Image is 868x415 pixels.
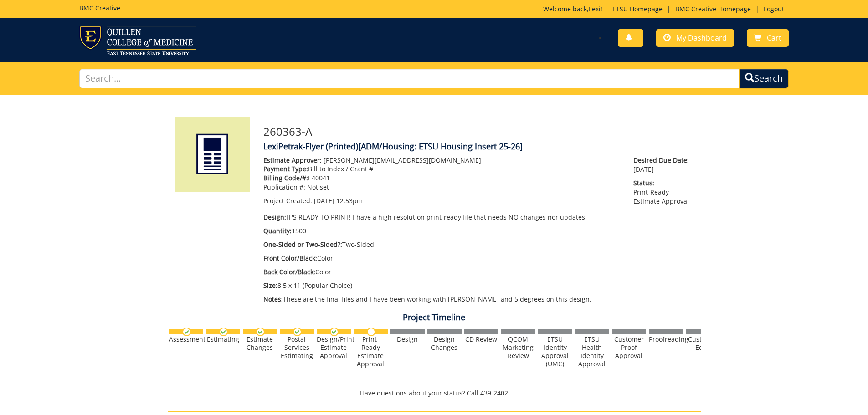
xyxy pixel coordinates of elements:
[182,328,191,336] img: checkmark
[256,328,265,336] img: checkmark
[263,281,620,290] p: 8.5 x 11 (Popular Choice)
[263,240,342,249] span: One-Sided or Two-Sided?:
[358,141,523,152] span: [ADM/Housing: ETSU Housing Insert 25-26]
[175,117,250,192] img: Product featured image
[633,179,693,188] span: Status:
[612,335,646,360] div: Customer Proof Approval
[759,5,789,13] a: Logout
[263,142,694,151] h4: LexiPetrak-Flyer (Printed)
[538,335,572,368] div: ETSU Identity Approval (UMC)
[263,281,277,290] span: Size:
[263,226,620,236] p: 1500
[169,335,203,343] div: Assessment
[354,335,388,368] div: Print-Ready Estimate Approval
[263,156,620,165] p: [PERSON_NAME][EMAIL_ADDRESS][DOMAIN_NAME]
[168,389,701,398] p: Have questions about your status? Call 439-2402
[427,335,462,352] div: Design Changes
[464,335,498,343] div: CD Review
[263,164,620,174] p: Bill to Index / Grant #
[263,183,305,191] span: Publication #:
[307,183,329,191] span: Not set
[263,226,292,235] span: Quantity:
[656,29,734,47] a: My Dashboard
[367,328,375,336] img: no
[79,26,196,55] img: ETSU logo
[263,213,286,221] span: Design:
[168,313,701,322] h4: Project Timeline
[79,69,740,88] input: Search...
[263,295,283,303] span: Notes:
[79,5,120,11] h5: BMC Creative
[671,5,755,13] a: BMC Creative Homepage
[767,33,781,43] span: Cart
[263,240,620,249] p: Two-Sided
[263,196,312,205] span: Project Created:
[330,328,339,336] img: checkmark
[608,5,667,13] a: ETSU Homepage
[280,335,314,360] div: Postal Services Estimating
[575,335,609,368] div: ETSU Health Identity Approval
[263,254,620,263] p: Color
[263,213,620,222] p: IT'S READY TO PRINT! I have a high resolution print-ready file that needs NO changes nor updates.
[686,335,720,352] div: Customer Edits
[543,5,789,14] p: Welcome back, ! | | |
[633,179,693,206] p: Print-Ready Estimate Approval
[263,164,308,173] span: Payment Type:
[317,335,351,360] div: Design/Print Estimate Approval
[243,335,277,352] div: Estimate Changes
[263,295,620,304] p: These are the final files and I have been working with [PERSON_NAME] and 5 degrees on this design.
[633,156,693,174] p: [DATE]
[263,174,620,183] p: E40041
[676,33,727,43] span: My Dashboard
[263,174,308,182] span: Billing Code/#:
[206,335,240,343] div: Estimating
[263,126,694,138] h3: 260363-A
[390,335,425,343] div: Design
[263,156,322,164] span: Estimate Approver:
[219,328,228,336] img: checkmark
[589,5,601,13] a: Lexi
[263,267,620,277] p: Color
[633,156,693,165] span: Desired Due Date:
[739,69,789,88] button: Search
[649,335,683,343] div: Proofreading
[263,267,315,276] span: Back Color/Black:
[747,29,789,47] a: Cart
[501,335,535,360] div: QCOM Marketing Review
[293,328,302,336] img: checkmark
[314,196,363,205] span: [DATE] 12:53pm
[263,254,317,262] span: Front Color/Black:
